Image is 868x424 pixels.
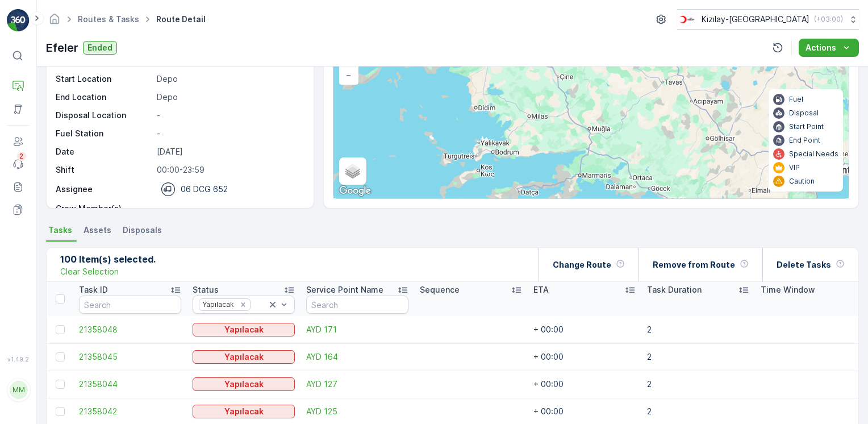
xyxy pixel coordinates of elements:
div: Toggle Row Selected [56,352,65,361]
a: Routes & Tasks [78,14,139,24]
p: 00:00-23:59 [157,164,302,176]
a: Layers [340,159,365,184]
a: Homepage [48,17,61,27]
td: + 00:00 [528,316,641,343]
p: Caution [789,177,815,186]
p: End Point [789,136,820,145]
p: 06 DCG 652 [181,184,228,195]
p: - [157,110,302,121]
div: Remove Yapılacak [237,300,249,309]
p: Disposal Location [56,110,152,121]
a: AYD 125 [306,406,408,417]
p: 100 Item(s) selected. [60,252,156,266]
span: − [346,70,352,80]
button: MM [7,365,30,415]
button: Yapılacak [193,350,295,364]
p: Shift [56,164,152,176]
td: + 00:00 [528,371,641,398]
p: Crew Member(s) [56,203,152,214]
a: AYD 171 [306,324,408,335]
p: Depo [157,92,302,103]
p: Yapılacak [224,379,264,390]
p: Task ID [79,284,108,296]
button: Yapılacak [193,377,295,391]
p: Status [193,284,219,296]
p: Start Location [56,73,152,85]
p: [DATE] [157,146,302,157]
p: Yapılacak [224,351,264,363]
a: 21358042 [79,406,181,417]
p: - [157,128,302,139]
button: Actions [799,39,859,57]
div: MM [10,381,28,399]
a: 21358044 [79,379,181,390]
button: Kızılay-[GEOGRAPHIC_DATA](+03:00) [677,9,859,30]
p: Assignee [56,184,93,195]
a: Zoom Out [340,66,357,84]
p: Yapılacak [224,406,264,417]
p: Change Route [553,259,611,271]
p: Depo [157,73,302,85]
a: 21358048 [79,324,181,335]
td: + 00:00 [528,343,641,371]
p: Start Point [789,122,824,131]
p: Special Needs [789,149,838,159]
td: 2 [641,316,755,343]
span: Tasks [48,225,72,236]
a: Open this area in Google Maps (opens a new window) [336,184,374,198]
p: Sequence [420,284,460,296]
td: 2 [641,343,755,371]
td: 2 [641,371,755,398]
p: Date [56,146,152,157]
span: v 1.49.2 [7,356,30,363]
button: Yapılacak [193,323,295,336]
div: Toggle Row Selected [56,380,65,389]
span: Assets [84,225,111,236]
a: AYD 164 [306,351,408,363]
p: Fuel [789,95,803,104]
p: Time Window [761,284,815,296]
input: Search [306,296,408,314]
p: 2 [19,152,24,161]
img: Google [336,184,374,198]
p: Clear Selection [60,266,119,277]
div: Toggle Row Selected [56,407,65,416]
p: Task Duration [647,284,702,296]
p: Yapılacak [224,324,264,335]
p: Actions [806,42,836,53]
p: End Location [56,92,152,103]
p: Service Point Name [306,284,383,296]
p: Kızılay-[GEOGRAPHIC_DATA] [702,14,809,25]
p: - [157,203,302,214]
img: k%C4%B1z%C4%B1lay_D5CCths.png [677,13,697,26]
button: Ended [83,41,117,55]
button: Yapılacak [193,405,295,418]
a: AYD 127 [306,379,408,390]
p: Disposal [789,109,819,118]
p: ( +03:00 ) [814,15,843,24]
p: Efeler [46,39,78,56]
input: Search [79,296,181,314]
p: Fuel Station [56,128,152,139]
div: Toggle Row Selected [56,325,65,334]
p: Remove from Route [653,259,735,271]
p: ETA [533,284,549,296]
p: Ended [87,42,112,53]
img: logo [7,9,30,32]
p: Delete Tasks [777,259,831,271]
a: 21358045 [79,351,181,363]
p: VIP [789,163,800,172]
div: Yapılacak [199,299,236,310]
span: Route Detail [154,14,208,25]
span: Disposals [123,225,162,236]
a: 2 [7,153,30,176]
